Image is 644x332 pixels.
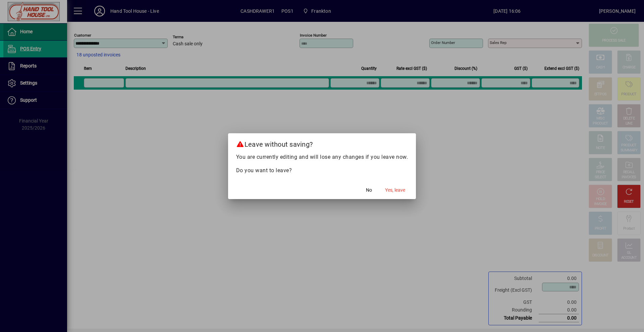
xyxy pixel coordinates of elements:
span: Yes, leave [385,187,405,194]
button: No [358,184,380,196]
p: Do you want to leave? [236,167,408,175]
button: Yes, leave [382,184,408,196]
h2: Leave without saving? [228,133,416,153]
p: You are currently editing and will lose any changes if you leave now. [236,153,408,161]
span: No [366,187,372,194]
